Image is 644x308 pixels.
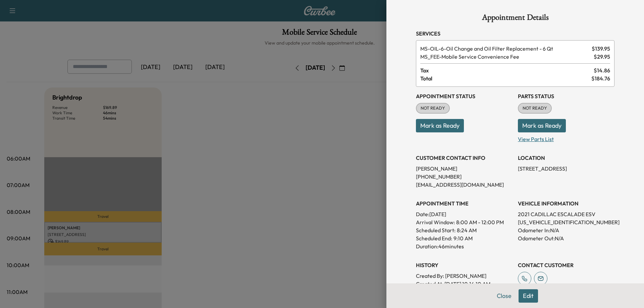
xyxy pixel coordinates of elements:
[420,45,589,53] span: Oil Change and Oil Filter Replacement - 6 Qt
[592,45,610,53] span: $ 139.95
[519,105,551,112] span: NOT READY
[518,119,566,132] button: Mark as Ready
[518,165,614,173] p: [STREET_ADDRESS]
[416,280,513,288] p: Created At : [DATE] 10:16:10 AM
[416,173,513,181] p: [PHONE_NUMBER]
[518,226,614,234] p: Odometer In: N/A
[416,92,513,100] h3: Appointment Status
[416,13,614,24] h1: Appointment Details
[591,74,610,82] span: $ 184.76
[416,272,513,280] p: Created By : [PERSON_NAME]
[416,234,452,242] p: Scheduled End:
[416,29,614,38] h3: Services
[416,165,513,173] p: [PERSON_NAME]
[457,226,477,234] p: 8:24 AM
[519,289,538,303] button: Edit
[416,261,513,269] h3: History
[420,66,594,74] span: Tax
[518,210,614,218] p: 2021 CADILLAC ESCALADE ESV
[456,218,504,226] span: 8:00 AM - 12:00 PM
[416,181,513,189] p: [EMAIL_ADDRESS][DOMAIN_NAME]
[518,218,614,226] p: [US_VEHICLE_IDENTIFICATION_NUMBER]
[416,199,513,207] h3: APPOINTMENT TIME
[416,210,513,218] p: Date: [DATE]
[416,226,455,234] p: Scheduled Start:
[416,218,513,226] p: Arrival Window:
[594,53,610,61] span: $ 29.95
[492,289,516,303] button: Close
[518,92,614,100] h3: Parts Status
[518,132,614,143] p: View Parts List
[453,234,473,242] p: 9:10 AM
[420,74,591,82] span: Total
[518,154,614,162] h3: LOCATION
[420,53,591,61] span: Mobile Service Convenience Fee
[417,105,449,112] span: NOT READY
[416,154,513,162] h3: CUSTOMER CONTACT INFO
[594,66,610,74] span: $ 14.86
[416,119,464,132] button: Mark as Ready
[518,261,614,269] h3: CONTACT CUSTOMER
[518,234,614,242] p: Odometer Out: N/A
[518,199,614,207] h3: VEHICLE INFORMATION
[416,242,513,250] p: Duration: 46 minutes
